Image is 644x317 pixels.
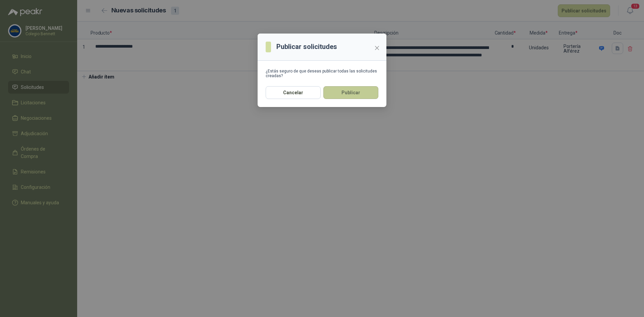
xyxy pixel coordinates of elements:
button: Close [372,43,382,53]
button: Cancelar [266,86,321,99]
button: Publicar [323,86,378,99]
h3: Publicar solicitudes [276,42,337,52]
div: ¿Estás seguro de que deseas publicar todas las solicitudes creadas? [266,69,378,78]
span: close [374,45,380,51]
